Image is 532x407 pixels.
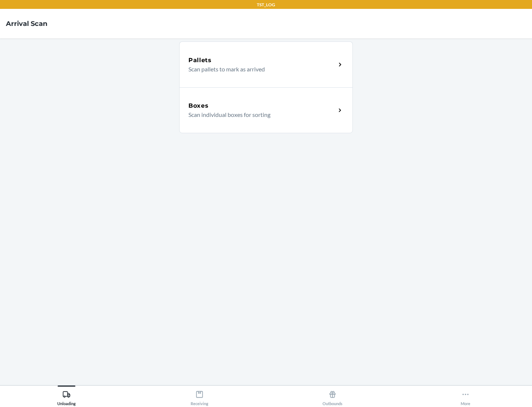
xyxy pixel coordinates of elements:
p: Scan individual boxes for sorting [188,110,330,119]
h4: Arrival Scan [6,19,47,28]
button: More [399,386,532,406]
p: Scan pallets to mark as arrived [188,65,330,74]
div: Unloading [57,387,76,406]
button: Receiving [133,386,266,406]
a: PalletsScan pallets to mark as arrived [179,41,353,87]
p: TST_LOG [257,1,275,8]
h5: Boxes [188,101,209,110]
div: More [461,387,470,406]
a: BoxesScan individual boxes for sorting [179,87,353,133]
div: Outbounds [323,387,342,406]
h5: Pallets [188,56,212,65]
button: Outbounds [266,386,399,406]
div: Receiving [191,387,208,406]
